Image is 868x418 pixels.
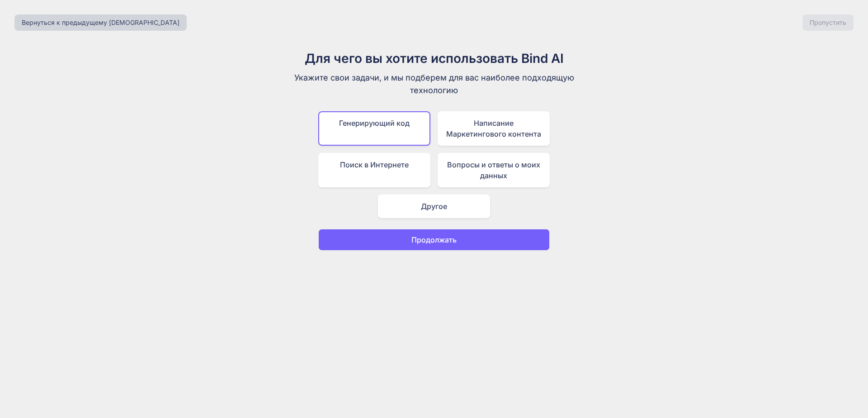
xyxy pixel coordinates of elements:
[339,119,410,128] ya-tr-span: Генерирующий код
[14,14,187,31] button: Вернуться к предыдущему [DEMOGRAPHIC_DATA]
[294,73,574,95] ya-tr-span: Укажите свои задачи, и мы подберем для вас наиболее подходящую технологию
[446,119,541,138] ya-tr-span: Написание Маркетингового контента
[22,19,179,26] ya-tr-span: Вернуться к предыдущему [DEMOGRAPHIC_DATA]
[411,235,457,244] ya-tr-span: Продолжать
[305,51,564,66] ya-tr-span: Для чего вы хотите использовать Bind AI
[318,229,550,251] button: Продолжать
[421,202,447,211] ya-tr-span: Другое
[802,14,854,31] button: Пропустить
[340,160,409,169] ya-tr-span: Поиск в Интернете
[810,19,846,26] ya-tr-span: Пропустить
[447,160,540,180] ya-tr-span: Вопросы и ответы о моих данных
